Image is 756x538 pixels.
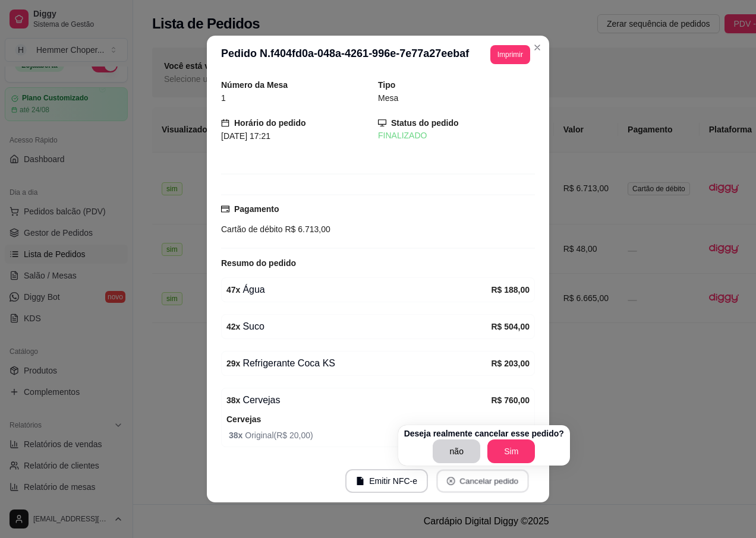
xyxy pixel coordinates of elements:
[221,224,283,234] span: Cartão de débito
[491,322,530,331] strong: R$ 504,00
[378,93,398,103] span: Mesa
[436,470,528,493] button: close-circleCancelar pedido
[433,439,480,463] button: não
[378,119,386,127] span: desktop
[356,477,364,485] span: file
[221,131,270,141] span: [DATE] 17:21
[234,118,306,128] strong: Horário do pedido
[491,395,530,405] strong: R$ 760,00
[226,359,240,368] strong: 29 x
[487,439,535,463] button: Sim
[226,395,240,405] strong: 38 x
[283,224,330,234] span: R$ 6.713,00
[345,469,428,493] button: fileEmitir NFC-e
[226,319,491,334] div: Suco
[226,322,240,331] strong: 42 x
[221,93,226,103] span: 1
[404,428,564,439] p: Deseja realmente cancelar esse pedido?
[229,431,245,440] strong: 38 x
[226,283,491,297] div: Água
[226,285,240,295] strong: 47 x
[491,285,530,295] strong: R$ 188,00
[490,45,530,64] button: Imprimir
[221,45,469,64] h3: Pedido N. f404fd0a-048a-4261-996e-7e77a27eebaf
[226,414,261,424] strong: Cervejas
[378,80,395,90] strong: Tipo
[229,429,530,442] span: Original ( R$ 20,00 )
[226,356,491,371] div: Refrigerante Coca KS
[221,205,229,213] span: credit-card
[221,258,296,268] strong: Resumo do pedido
[221,119,229,127] span: calendar
[221,80,288,90] strong: Número da Mesa
[391,118,459,128] strong: Status do pedido
[378,129,535,142] div: FINALIZADO
[528,38,547,57] button: Close
[226,393,491,407] div: Cervejas
[447,477,455,485] span: close-circle
[491,359,530,368] strong: R$ 203,00
[234,204,279,214] strong: Pagamento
